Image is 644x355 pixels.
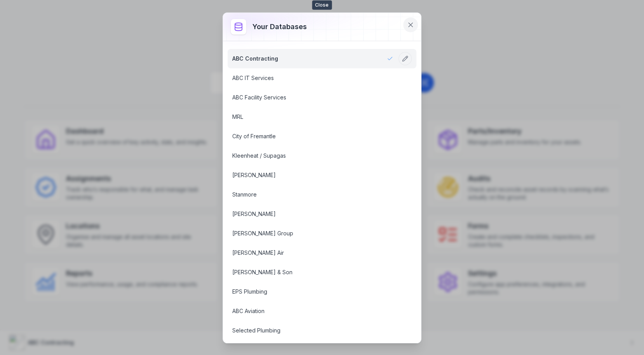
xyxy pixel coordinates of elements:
[232,210,393,218] a: [PERSON_NAME]
[232,307,393,315] a: ABC Aviation
[232,152,393,160] a: Kleenheat / Supagas
[232,94,393,101] a: ABC Facility Services
[232,288,393,296] a: EPS Plumbing
[252,21,307,32] h3: Your databases
[232,132,393,140] a: City of Fremantle
[232,74,393,82] a: ABC IT Services
[232,171,393,179] a: [PERSON_NAME]
[232,191,393,198] a: Stanmore
[232,230,393,237] a: [PERSON_NAME] Group
[232,268,393,276] a: [PERSON_NAME] & Son
[232,113,393,121] a: MRL
[232,327,393,334] a: Selected Plumbing
[232,249,393,257] a: [PERSON_NAME] Air
[232,55,393,63] a: ABC Contracting
[312,0,332,10] span: Close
